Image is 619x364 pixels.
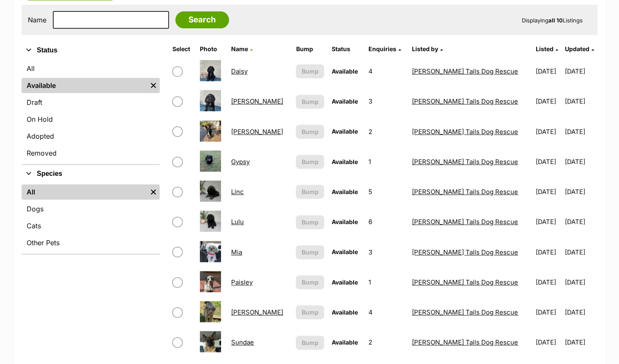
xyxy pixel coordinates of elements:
td: 1 [365,268,408,297]
td: [DATE] [532,177,564,206]
span: Available [332,339,358,346]
td: 6 [365,207,408,236]
a: Daisy [231,67,248,75]
span: Bump [302,278,319,287]
td: [DATE] [565,207,597,236]
a: Gypsy [231,158,250,166]
a: Listed by [412,45,443,52]
a: Lulu [231,218,244,226]
button: Bump [296,155,324,169]
span: Bump [302,187,319,196]
input: Search [175,11,229,28]
span: Available [332,248,358,255]
a: On Hold [22,112,160,127]
button: Bump [296,336,324,350]
td: [DATE] [565,177,597,206]
a: [PERSON_NAME] Tails Dog Rescue [412,158,518,166]
td: [DATE] [565,117,597,146]
span: Listed by [412,45,438,52]
a: All [22,61,160,76]
button: Bump [296,245,324,259]
span: Displaying Listings [522,17,583,24]
label: Name [28,16,46,24]
button: Bump [296,215,324,229]
a: Sundae [231,338,254,346]
a: Draft [22,95,160,110]
a: [PERSON_NAME] Tails Dog Rescue [412,67,518,75]
span: Bump [302,218,319,227]
a: [PERSON_NAME] Tails Dog Rescue [412,248,518,256]
td: [DATE] [532,298,564,327]
th: Photo [196,42,227,56]
button: Species [22,168,160,179]
a: Adopted [22,129,160,144]
a: Enquiries [368,45,401,52]
div: Status [22,59,160,164]
td: [DATE] [532,117,564,146]
td: 3 [365,238,408,267]
span: Available [332,128,358,135]
button: Bump [296,64,324,78]
a: Remove filter [147,184,160,200]
span: Bump [302,308,319,317]
a: Mia [231,248,242,256]
a: Other Pets [22,235,160,250]
td: [DATE] [532,238,564,267]
strong: all 10 [548,17,563,24]
a: [PERSON_NAME] Tails Dog Rescue [412,278,518,286]
span: Available [332,98,358,105]
span: Bump [302,127,319,136]
span: Bump [302,338,319,347]
td: [DATE] [532,268,564,297]
th: Bump [292,42,327,56]
button: Bump [296,275,324,289]
td: [DATE] [565,57,597,86]
th: Status [328,42,364,56]
td: [DATE] [565,147,597,176]
span: Available [332,309,358,316]
span: translation missing: en.admin.listings.index.attributes.enquiries [368,45,396,52]
div: Species [22,183,160,254]
a: Remove filter [147,78,160,93]
a: Available [22,78,147,93]
a: Cats [22,218,160,233]
span: Bump [302,248,319,257]
span: Available [332,158,358,165]
td: 3 [365,87,408,116]
a: All [22,184,147,200]
a: [PERSON_NAME] Tails Dog Rescue [412,97,518,105]
td: [DATE] [532,147,564,176]
td: [DATE] [532,57,564,86]
td: 1 [365,147,408,176]
td: [DATE] [565,298,597,327]
span: Available [332,279,358,286]
td: [DATE] [565,328,597,357]
td: [DATE] [565,268,597,297]
a: [PERSON_NAME] Tails Dog Rescue [412,218,518,226]
td: 4 [365,57,408,86]
button: Bump [296,305,324,319]
span: Available [332,68,358,75]
span: Listed [536,45,554,52]
a: [PERSON_NAME] Tails Dog Rescue [412,188,518,196]
button: Bump [296,185,324,199]
span: Bump [302,67,319,76]
td: 4 [365,298,408,327]
span: Bump [302,157,319,166]
button: Bump [296,125,324,139]
button: Status [22,45,160,56]
span: Available [332,188,358,195]
a: [PERSON_NAME] [231,308,283,316]
span: Updated [565,45,589,52]
a: [PERSON_NAME] [231,97,283,105]
a: Name [231,45,253,52]
a: Removed [22,145,160,161]
a: Listed [536,45,558,52]
a: [PERSON_NAME] Tails Dog Rescue [412,338,518,346]
td: [DATE] [565,87,597,116]
th: Select [169,42,196,56]
a: [PERSON_NAME] Tails Dog Rescue [412,128,518,136]
span: Available [332,218,358,225]
a: [PERSON_NAME] [231,128,283,136]
td: [DATE] [565,238,597,267]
